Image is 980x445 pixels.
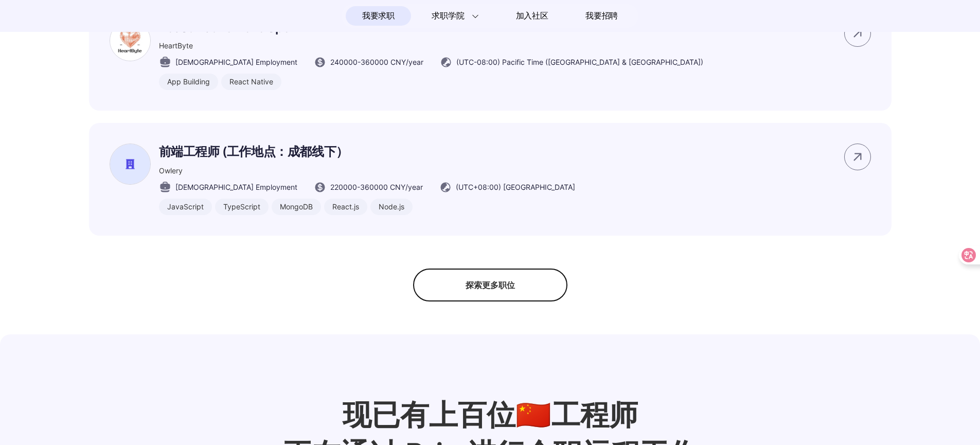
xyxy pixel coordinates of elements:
[413,269,567,301] div: 探索更多职位
[175,182,297,192] span: [DEMOGRAPHIC_DATA] Employment
[516,8,548,24] span: 加入社区
[175,57,297,67] span: [DEMOGRAPHIC_DATA] Employment
[456,182,575,192] span: (UTC+08:00) [GEOGRAPHIC_DATA]
[159,144,575,160] p: 前端工程师 (工作地点：成都线下）
[456,57,703,67] span: (UTC-08:00) Pacific Time ([GEOGRAPHIC_DATA] & [GEOGRAPHIC_DATA])
[330,57,423,67] span: 240000 - 360000 CNY /year
[585,10,618,22] span: 我要招聘
[159,199,212,215] div: JavaScript
[432,10,464,22] span: 求职学院
[215,199,269,215] div: TypeScript
[159,41,193,50] span: HeartByte
[272,199,321,215] div: MongoDB
[159,74,218,90] div: App Building
[330,182,423,192] span: 220000 - 360000 CNY /year
[370,199,413,215] div: Node.js
[362,8,395,24] span: 我要求职
[324,199,367,215] div: React.js
[159,166,183,175] span: Owlery
[221,74,281,90] div: React Native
